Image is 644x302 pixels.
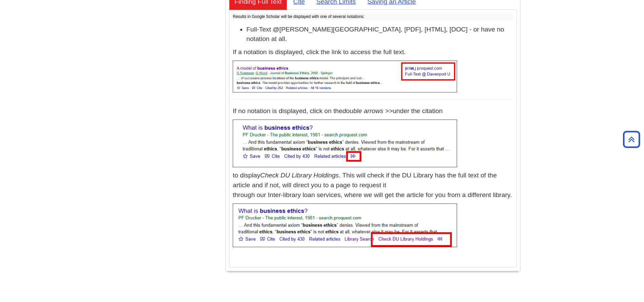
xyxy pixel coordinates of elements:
em: double arrows >> [342,107,393,114]
p: Results in Google Scholar will be displayed with one of several notations: [233,13,513,21]
p: If no notation is displayed, click on the under the citation [233,106,513,116]
p: If a notation is displayed, click the link to access the full text. [233,47,513,57]
li: Full-Text @[PERSON_NAME][GEOGRAPHIC_DATA], [PDF], [HTML], [DOC] - or have no notation at all. [246,25,513,44]
p: to display . This will check if the DU Library has the full text of the article and if not, will ... [233,171,513,200]
img: google scholar [233,203,457,247]
img: google scholar [233,61,457,92]
a: Back to Top [621,135,642,144]
img: google scholar [233,120,457,167]
em: Check DU Library Holdings [260,172,339,179]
